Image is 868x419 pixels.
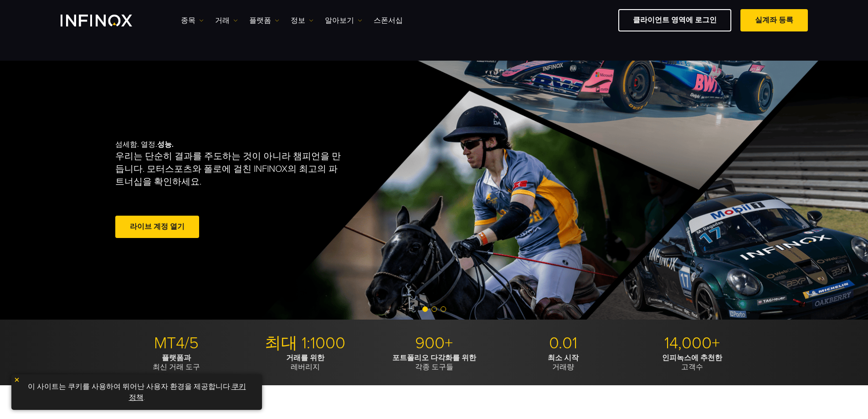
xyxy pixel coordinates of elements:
[162,353,191,362] strong: 플랫폼과
[502,333,624,353] p: 0.01
[115,125,402,255] div: 섬세함. 열정.
[249,15,279,26] a: 플랫폼
[244,333,366,353] p: 최대 1:1000
[431,306,437,312] span: Go to slide 2
[286,353,324,362] strong: 거래를 위한
[244,353,366,372] p: 레버리지
[115,150,345,188] p: 우리는 단순히 결과를 주도하는 것이 아니라 챔피언을 만듭니다. 모터스포츠와 폴로에 걸친 INFINOX의 최고의 파트너십을 확인하세요.
[631,333,753,353] p: 14,000+
[740,9,808,31] a: 실계좌 등록
[14,377,20,383] img: yellow close icon
[373,333,495,353] p: 900+
[548,353,579,362] strong: 최소 시작
[115,333,237,353] p: MT4/5
[502,353,624,372] p: 거래량
[618,9,731,31] a: 클라이언트 영역에 로그인
[115,353,237,372] p: 최신 거래 도구
[115,216,199,238] a: 라이브 계정 열기
[16,379,257,405] p: 이 사이트는 쿠키를 사용하여 뛰어난 사용자 환경을 제공합니다. .
[181,15,204,26] a: 종목
[325,15,362,26] a: 알아보기
[631,353,753,372] p: 고객수
[215,15,238,26] a: 거래
[662,353,722,362] strong: 인피녹스에 추천한
[374,15,403,26] a: 스폰서십
[441,306,446,312] span: Go to slide 3
[61,15,154,26] a: INFINOX Logo
[392,353,476,362] strong: 포트폴리오 다각화를 위한
[373,353,495,372] p: 각종 도구들
[291,15,313,26] a: 정보
[157,140,174,149] strong: 성능.
[422,306,428,312] span: Go to slide 1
